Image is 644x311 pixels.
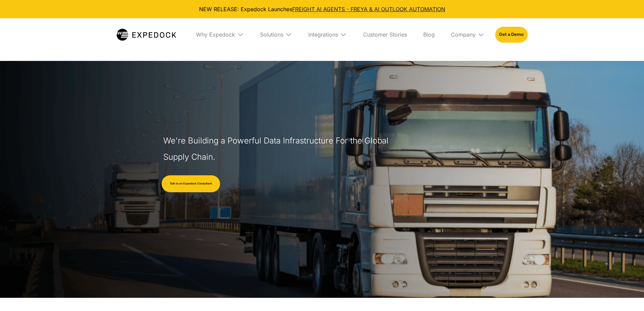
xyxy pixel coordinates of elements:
div: Solutions [260,31,283,38]
div: Why Expedock [196,31,235,38]
a: Customer Stories [358,18,412,51]
a: Talk to an Expedock Consultant [162,175,220,192]
div: NEW RELEASE: Expedock Launches [5,5,639,13]
div: Why Expedock [191,18,249,51]
div: Integrations [308,31,338,38]
div: Solutions [255,18,297,51]
a: FREIGHT AI AGENTS - FREYA & AI OUTLOOK AUTOMATION [292,6,445,13]
a: Blog [418,18,440,51]
a: Get a Demo [495,27,527,42]
div: Company [446,18,490,51]
div: Integrations [303,18,352,51]
div: Company [451,31,476,38]
h1: We're Building a Powerful Data Infrastructure For the Global Supply Chain. [163,133,392,165]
